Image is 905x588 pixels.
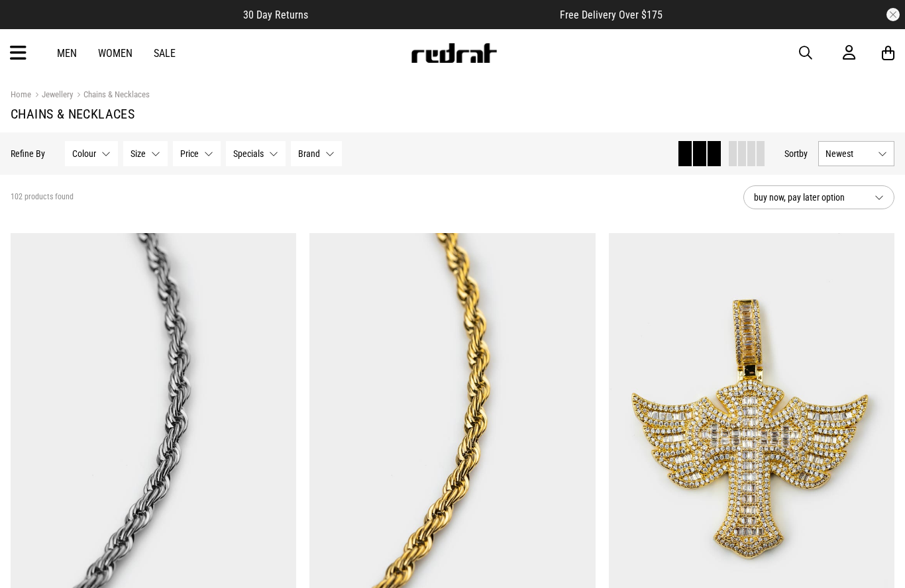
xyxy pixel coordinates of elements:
button: buy now, pay later option [743,185,894,209]
span: Newest [825,148,873,159]
button: Sortby [784,146,808,162]
a: Jewellery [31,89,73,102]
span: 30 Day Returns [243,9,308,21]
span: Brand [298,148,320,159]
a: Chains & Necklaces [73,89,150,102]
span: Specials [233,148,264,159]
span: Size [131,148,146,159]
button: Specials [226,141,286,166]
p: Refine By [11,148,45,159]
img: Redrat logo [410,43,498,63]
span: buy now, pay later option [754,189,864,205]
a: Women [98,47,133,60]
a: Sale [154,47,176,60]
button: Price [173,141,221,166]
iframe: Customer reviews powered by Trustpilot [335,8,533,21]
button: Colour [65,141,118,166]
button: Size [123,141,168,166]
span: by [799,148,808,159]
a: Men [57,47,77,60]
span: Price [180,148,199,159]
span: 102 products found [11,192,74,203]
button: Newest [818,141,894,166]
span: Colour [72,148,96,159]
a: Home [11,89,31,99]
h1: Chains & Necklaces [11,106,894,122]
button: Brand [291,141,342,166]
span: Free Delivery Over $175 [560,9,663,21]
